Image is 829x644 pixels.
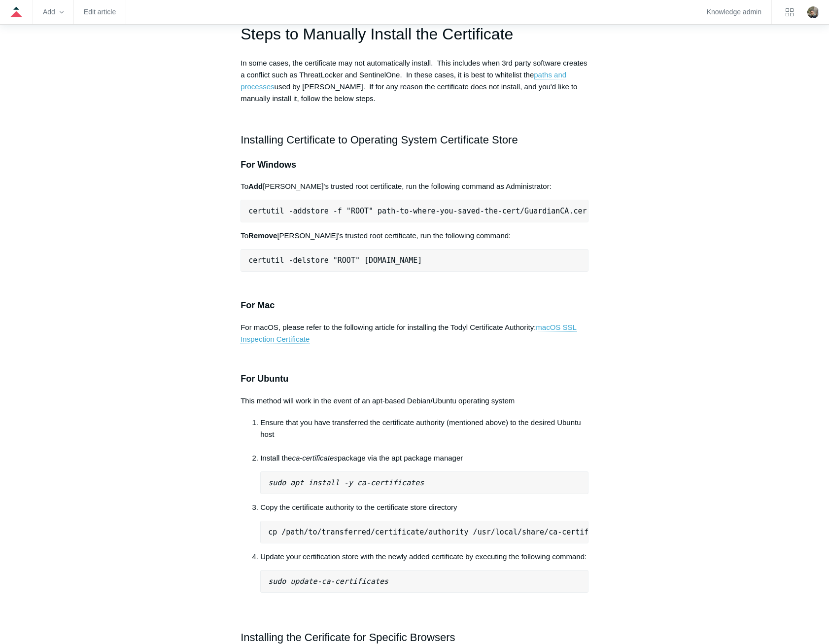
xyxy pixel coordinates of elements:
span: To [241,182,248,190]
em: sudo apt install -y ca-certificates [268,478,424,487]
p: For macOS, please refer to the following article for installing the Todyl Certificate Authority: [241,322,588,345]
zd-hc-trigger: Add [43,9,64,15]
pre: cp /path/to/transferred/certificate/authority /usr/local/share/ca-certificates/GuardianCA.cer [260,521,588,543]
em: ca-certificates [292,454,338,462]
li: Install the package via the apt package manager [260,452,588,494]
li: Copy the certificate authority to the certificate store directory [260,501,588,543]
h2: Installing Certificate to Operating System Certificate Store [241,131,588,148]
span: Remove [248,231,277,240]
img: user avatar [807,6,819,18]
span: For Ubuntu [241,374,288,384]
a: Edit article [84,9,116,15]
li: Update your certification store with the newly added certificate by executing the following command: [260,551,588,593]
li: Ensure that you have transferred the certificate authority (mentioned above) to the desired Ubunt... [260,417,588,452]
em: sudo update-ca-certificates [268,577,388,586]
span: For Mac [241,300,275,310]
zd-hc-trigger: Click your profile icon to open the profile menu [807,6,819,18]
span: certutil -addstore -f "ROOT" path-to-where-you-saved-the-cert/GuardianCA.cer [248,207,587,215]
span: Add [248,182,263,190]
a: Knowledge admin [707,9,761,15]
span: certutil -delstore "ROOT" [DOMAIN_NAME] [248,256,422,265]
span: [PERSON_NAME]'s trusted root certificate, run the following command as Administrator: [263,182,552,190]
h1: Steps to Manually Install the Certificate [241,22,588,47]
span: For Windows [241,160,296,170]
span: This method will work in the event of an apt-based Debian/Ubuntu operating system [241,396,515,405]
p: In some cases, the certificate may not automatically install. This includes when 3rd party softwa... [241,57,588,105]
span: To [241,231,248,240]
span: [PERSON_NAME]'s trusted root certificate, run the following command: [277,231,511,240]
